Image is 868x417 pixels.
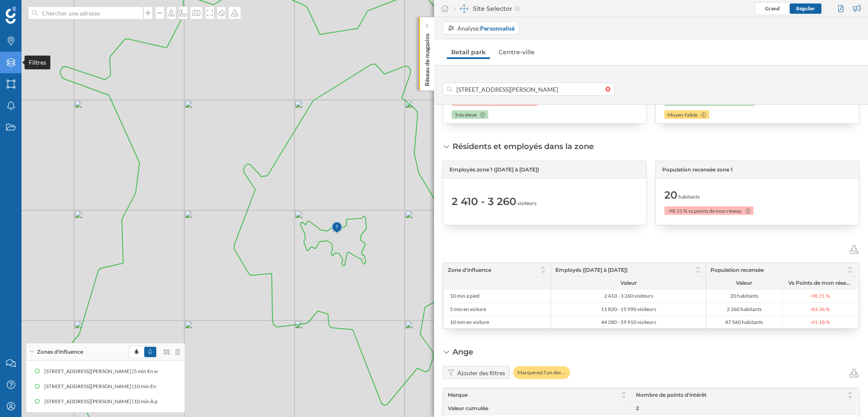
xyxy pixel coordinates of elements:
[636,391,707,399] span: Nombre de points d'intérêt
[725,319,763,326] span: 47 560 habitants
[796,5,815,12] span: Régulier
[44,382,179,391] div: [STREET_ADDRESS][PERSON_NAME] (10 min En voiture)
[448,267,491,273] span: Zone d'influence
[480,25,515,32] strong: Personnalisé
[555,267,628,273] span: Employés ([DATE] à [DATE])
[513,366,570,379] div: Marque est l'un des …
[736,280,752,286] span: Valeur
[601,319,656,326] span: 44 280 - 59 910 visiteurs
[518,199,536,207] span: visiteurs
[457,24,515,33] div: Analyse:
[494,45,539,59] a: Centre-ville
[730,293,758,299] span: 20 habitants
[37,348,83,356] span: Zones d'influence
[788,280,851,286] span: Vs Points de mon réseau
[44,397,170,406] div: [STREET_ADDRESS][PERSON_NAME] (10 min À pied)
[679,193,700,201] span: habitants
[450,319,489,326] span: 10 min en voiture
[810,305,830,313] span: -83.36 %
[6,6,16,24] img: Logo Geoblink
[662,166,733,174] span: Population recensée zone 1
[448,405,488,411] span: Valeur cumulée
[452,195,516,208] span: 2 410 - 3 260
[667,111,697,119] span: Moyen-faible
[667,207,687,215] span: -98.31 %
[332,219,342,237] img: Marker
[688,207,742,215] span: vs points de mon réseau
[453,141,594,152] div: Résidents et employés dans la zone
[664,188,677,202] span: 20
[453,346,473,358] div: Ange
[460,4,468,13] img: dashboards-manager.svg
[25,56,50,69] div: Filtres
[810,292,830,300] span: -98.31 %
[18,6,49,14] span: Support
[727,306,762,313] span: 2 260 habitants
[710,267,764,273] span: Population recensée
[457,368,505,377] div: Ajouter des filtres
[620,280,637,286] span: Valeur
[450,293,480,299] span: 10 min à pied
[447,45,490,59] a: Retail park
[455,111,477,119] span: Très élevé
[604,293,653,299] span: 2 410 - 3 260 visiteurs
[636,405,639,412] span: 2
[449,166,539,174] span: Employés zone 1 ([DATE] à [DATE])
[44,367,176,376] div: [STREET_ADDRESS][PERSON_NAME] (5 min En voiture)
[450,306,486,313] span: 5 min en voiture
[765,5,780,12] span: Grand
[453,4,520,13] div: Site Selector
[601,306,656,313] span: 11 820 - 15 990 visiteurs
[810,318,830,326] span: -41.18 %
[448,391,468,399] span: Marque
[423,30,431,86] p: Réseau de magasins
